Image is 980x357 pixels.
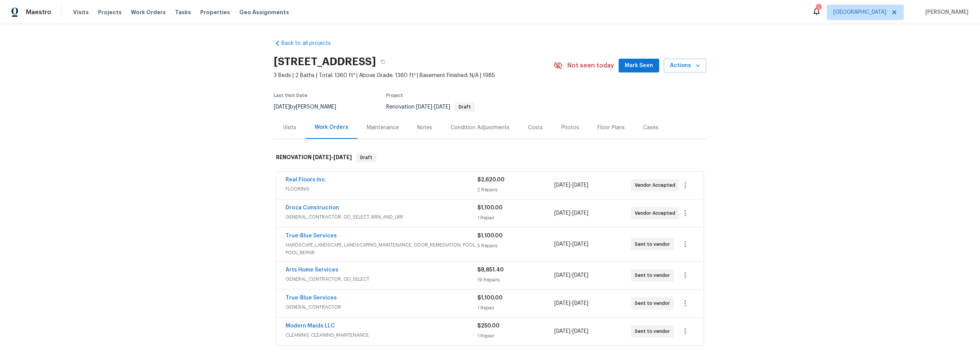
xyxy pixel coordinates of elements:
span: GENERAL_CONTRACTOR [286,303,477,311]
span: - [554,181,588,189]
span: [DATE] [572,273,588,278]
span: Sent to vendor [635,327,673,335]
span: Draft [456,105,474,109]
span: GENERAL_CONTRACTOR, OD_SELECT, BRN_AND_LRR [286,213,477,221]
span: Tasks [175,10,191,15]
span: Work Orders [131,8,166,16]
span: [DATE] [572,211,588,216]
span: Properties [200,8,230,16]
span: Geo Assignments [239,8,289,16]
span: Draft [357,154,376,161]
span: Not seen today [567,62,614,69]
span: GENERAL_CONTRACTOR, OD_SELECT [286,275,477,283]
span: [DATE] [416,104,432,110]
span: [DATE] [554,242,570,247]
span: Sent to vendor [635,299,673,307]
div: 1 [816,5,821,12]
span: Project [386,93,403,98]
span: [DATE] [554,273,570,278]
div: 1 Repair [477,304,554,312]
span: [DATE] [572,242,588,247]
span: - [554,209,588,217]
span: CLEANING, CLEANING_MAINTENANCE [286,331,477,339]
span: $1,100.00 [477,233,503,239]
a: True-Blue Services [286,295,337,301]
div: 2 Repairs [477,186,554,194]
div: Work Orders [315,123,348,131]
div: Condition Adjustments [451,124,510,132]
span: Projects [98,8,122,16]
span: [DATE] [434,104,450,110]
span: $1,100.00 [477,205,503,211]
span: Sent to vendor [635,271,673,279]
div: 5 Repairs [477,242,554,250]
span: - [554,299,588,307]
div: Notes [417,124,432,132]
span: [DATE] [554,329,570,334]
span: 3 Beds | 2 Baths | Total: 1360 ft² | Above Grade: 1360 ft² | Basement Finished: N/A | 1985 [274,72,554,79]
button: Copy Address [376,55,390,69]
a: True-Blue Services [286,233,337,239]
span: - [554,271,588,279]
div: Photos [561,124,579,132]
span: $2,620.00 [477,177,505,183]
div: Maintenance [367,124,399,132]
span: - [313,155,352,160]
h6: RENOVATION [276,153,352,162]
div: by [PERSON_NAME] [274,102,345,112]
span: - [554,240,588,248]
span: $1,100.00 [477,295,503,301]
span: Actions [670,61,700,71]
button: Mark Seen [619,59,659,73]
span: [DATE] [274,104,290,110]
h2: [STREET_ADDRESS] [274,58,376,66]
div: RENOVATION [DATE]-[DATE]Draft [274,145,706,170]
a: Droza Construction [286,205,339,211]
div: 19 Repairs [477,276,554,284]
span: Last Visit Date [274,93,307,98]
span: [DATE] [572,329,588,334]
div: Cases [643,124,658,132]
a: Back to all projects [274,39,347,47]
span: [DATE] [333,155,352,160]
span: Vendor Accepted [635,209,678,217]
div: Visits [283,124,296,132]
span: HARDSCAPE_LANDSCAPE, LANDSCAPING_MAINTENANCE, ODOR_REMEDIATION, POOL, POOL_REPAIR [286,241,477,257]
span: [DATE] [554,211,570,216]
span: [DATE] [554,183,570,188]
span: [GEOGRAPHIC_DATA] [833,8,886,16]
span: FLOORING [286,185,477,193]
button: Actions [664,59,706,73]
span: [PERSON_NAME] [922,8,969,16]
div: Floor Plans [598,124,625,132]
a: Real Floors Inc. [286,177,327,183]
span: Mark Seen [625,61,653,71]
a: Modern Maids LLC [286,323,335,329]
span: [DATE] [554,301,570,306]
span: [DATE] [572,183,588,188]
span: - [416,104,450,110]
span: $250.00 [477,323,500,329]
span: [DATE] [313,155,331,160]
span: Visits [73,8,89,16]
span: - [554,327,588,335]
a: Arts Home Services [286,267,338,273]
div: Costs [528,124,543,132]
span: Maestro [26,8,51,16]
div: 1 Repair [477,332,554,340]
span: Vendor Accepted [635,181,678,189]
span: Renovation [386,104,475,110]
span: $8,851.40 [477,267,504,273]
div: 1 Repair [477,214,554,222]
span: [DATE] [572,301,588,306]
span: Sent to vendor [635,240,673,248]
